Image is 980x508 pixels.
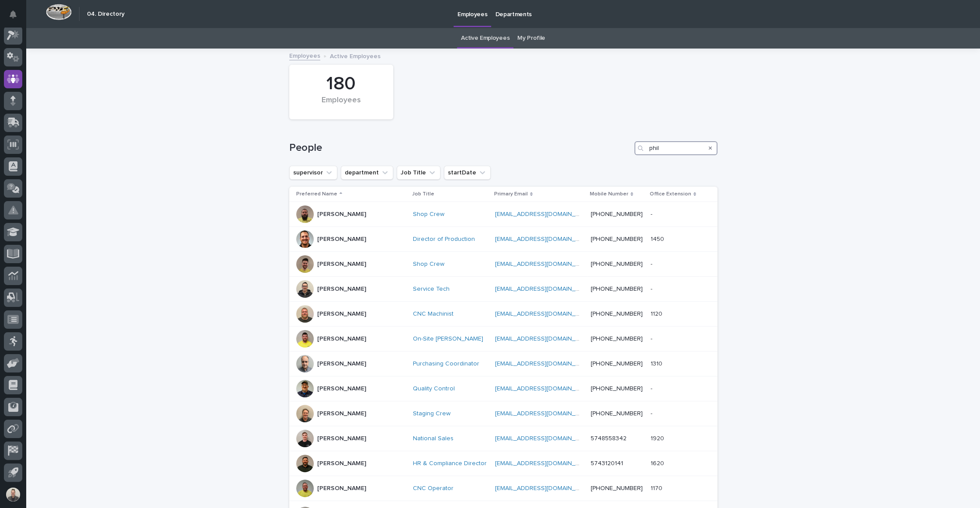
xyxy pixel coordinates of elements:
tr: [PERSON_NAME]Shop Crew [EMAIL_ADDRESS][DOMAIN_NAME] [PHONE_NUMBER]-- [289,202,717,227]
a: 5743120141 [591,460,623,466]
img: Workspace Logo [46,4,72,20]
a: [PHONE_NUMBER] [591,386,643,392]
button: Job Title [397,166,440,180]
a: [PHONE_NUMBER] [591,261,643,267]
div: Notifications [11,10,22,24]
tr: [PERSON_NAME]HR & Compliance Director [EMAIL_ADDRESS][DOMAIN_NAME] 574312014116201620 [289,451,717,476]
p: - [651,334,654,343]
a: 5748558342 [591,435,627,442]
a: [EMAIL_ADDRESS][DOMAIN_NAME] [495,311,594,317]
a: Staging Crew [413,410,450,418]
tr: [PERSON_NAME]Service Tech [EMAIL_ADDRESS][DOMAIN_NAME] [PHONE_NUMBER]-- [289,277,717,302]
a: Purchasing Coordinator [413,360,479,368]
a: Shop Crew [413,211,444,218]
p: [PERSON_NAME] [317,435,366,442]
a: Service Tech [413,285,450,293]
a: CNC Machinist [413,310,454,318]
p: - [651,259,654,268]
a: CNC Operator [413,485,454,492]
tr: [PERSON_NAME]On-Site [PERSON_NAME] [EMAIL_ADDRESS][DOMAIN_NAME] [PHONE_NUMBER]-- [289,327,717,351]
a: [EMAIL_ADDRESS][DOMAIN_NAME] [495,286,594,292]
p: [PERSON_NAME] [317,410,366,418]
p: Active Employees [330,51,381,60]
a: [PHONE_NUMBER] [591,211,643,217]
a: [EMAIL_ADDRESS][DOMAIN_NAME] [495,435,594,442]
h2: 04. Directory [87,10,125,18]
a: [PHONE_NUMBER] [591,411,643,417]
p: 1170 [651,483,664,492]
button: startDate [444,166,491,180]
a: [EMAIL_ADDRESS][DOMAIN_NAME] [495,460,594,466]
p: [PERSON_NAME] [317,285,366,293]
button: Notifications [4,5,22,24]
input: Search [634,141,717,155]
p: Office Extension [650,189,691,199]
p: Job Title [412,189,434,199]
div: Employees [304,96,378,114]
div: 180 [304,73,378,95]
p: [PERSON_NAME] [317,485,366,492]
a: [PHONE_NUMBER] [591,286,643,292]
p: [PERSON_NAME] [317,385,366,393]
tr: [PERSON_NAME]Director of Production [EMAIL_ADDRESS][DOMAIN_NAME] [PHONE_NUMBER]14501450 [289,227,717,252]
tr: [PERSON_NAME]Quality Control [EMAIL_ADDRESS][DOMAIN_NAME] [PHONE_NUMBER]-- [289,376,717,401]
p: 1120 [651,309,664,318]
tr: [PERSON_NAME]Shop Crew [EMAIL_ADDRESS][DOMAIN_NAME] [PHONE_NUMBER]-- [289,252,717,277]
a: Quality Control [413,385,455,393]
a: [PHONE_NUMBER] [591,485,643,491]
p: [PERSON_NAME] [317,236,366,243]
button: users-avatar [4,485,22,504]
a: [PHONE_NUMBER] [591,361,643,367]
p: - [651,383,654,393]
tr: [PERSON_NAME]CNC Machinist [EMAIL_ADDRESS][DOMAIN_NAME] [PHONE_NUMBER]11201120 [289,302,717,327]
a: [PHONE_NUMBER] [591,336,643,342]
p: Primary Email [494,189,528,199]
tr: [PERSON_NAME]Staging Crew [EMAIL_ADDRESS][DOMAIN_NAME] [PHONE_NUMBER]-- [289,401,717,426]
h1: People [289,142,631,154]
a: Employees [289,50,320,60]
p: 1310 [651,358,664,368]
a: My Profile [517,28,545,49]
a: [EMAIL_ADDRESS][DOMAIN_NAME] [495,261,594,267]
p: [PERSON_NAME] [317,460,366,467]
a: [EMAIL_ADDRESS][DOMAIN_NAME] [495,211,594,217]
p: 1620 [651,458,666,467]
a: [EMAIL_ADDRESS][DOMAIN_NAME] [495,386,594,392]
button: supervisor [289,166,337,180]
tr: [PERSON_NAME]CNC Operator [EMAIL_ADDRESS][DOMAIN_NAME] [PHONE_NUMBER]11701170 [289,476,717,501]
a: Director of Production [413,236,475,243]
p: Preferred Name [296,189,337,199]
p: Mobile Number [590,189,628,199]
a: Shop Crew [413,261,444,268]
p: - [651,408,654,418]
a: [EMAIL_ADDRESS][DOMAIN_NAME] [495,485,594,491]
button: department [341,166,393,180]
a: [EMAIL_ADDRESS][DOMAIN_NAME] [495,361,594,367]
p: 1920 [651,433,666,442]
tr: [PERSON_NAME]Purchasing Coordinator [EMAIL_ADDRESS][DOMAIN_NAME] [PHONE_NUMBER]13101310 [289,351,717,376]
p: [PERSON_NAME] [317,310,366,318]
p: [PERSON_NAME] [317,261,366,268]
a: HR & Compliance Director [413,460,487,467]
p: - [651,284,654,293]
p: - [651,209,654,218]
p: [PERSON_NAME] [317,335,366,343]
p: 1450 [651,234,666,243]
a: [EMAIL_ADDRESS][DOMAIN_NAME] [495,336,594,342]
tr: [PERSON_NAME]National Sales [EMAIL_ADDRESS][DOMAIN_NAME] 574855834219201920 [289,426,717,451]
a: On-Site [PERSON_NAME] [413,335,483,343]
a: [PHONE_NUMBER] [591,311,643,317]
p: [PERSON_NAME] [317,360,366,368]
a: [EMAIL_ADDRESS][DOMAIN_NAME] [495,236,594,242]
p: [PERSON_NAME] [317,211,366,218]
a: [PHONE_NUMBER] [591,236,643,242]
a: Active Employees [461,28,509,49]
a: National Sales [413,435,454,442]
a: [EMAIL_ADDRESS][DOMAIN_NAME] [495,411,594,417]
